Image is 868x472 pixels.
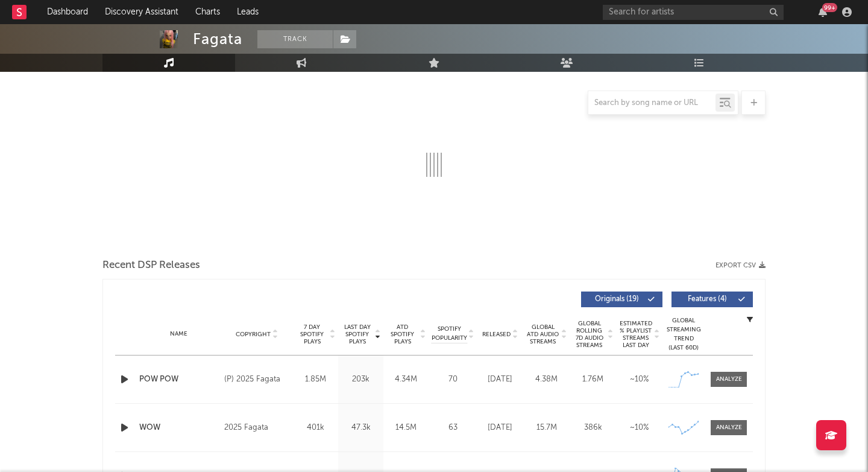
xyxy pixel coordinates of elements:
span: ATD Spotify Plays [386,324,418,345]
div: [DATE] [480,374,520,386]
span: Spotify Popularity [432,325,467,343]
div: ~ 10 % [619,374,659,386]
span: 7 Day Spotify Plays [296,324,328,345]
div: 386k [573,422,613,434]
div: 1.85M [296,374,335,386]
div: 4.34M [386,374,426,386]
button: Export CSV [715,262,766,269]
a: WOW [139,422,218,434]
button: Originals(19) [581,292,662,307]
div: 401k [296,422,335,434]
button: 99+ [819,7,827,17]
div: 4.38M [526,374,567,386]
button: Features(4) [671,292,753,307]
span: Global ATD Audio Streams [526,324,559,345]
div: [DATE] [480,422,520,434]
span: Recent DSP Releases [102,258,200,273]
span: Global Rolling 7D Audio Streams [573,320,606,349]
span: Last Day Spotify Plays [341,324,373,345]
div: 47.3k [341,422,380,434]
span: Released [482,331,511,338]
span: Estimated % Playlist Streams Last Day [619,320,652,349]
div: 99 + [822,3,837,12]
div: Name [139,330,218,339]
div: 15.7M [526,422,567,434]
div: Global Streaming Trend (Last 60D) [665,316,702,352]
div: (P) 2025 Fagata [224,372,290,387]
a: POW POW [139,374,218,386]
div: 70 [432,374,474,386]
div: 203k [341,374,380,386]
div: 2025 Fagata [224,421,290,435]
div: 1.76M [573,374,613,386]
div: Fagata [193,30,242,48]
span: Copyright [236,331,271,338]
input: Search for artists [603,5,784,20]
span: Originals ( 19 ) [589,296,644,303]
div: ~ 10 % [619,422,659,434]
span: Features ( 4 ) [679,296,735,303]
input: Search by song name or URL [588,98,715,108]
div: 14.5M [386,422,426,434]
button: Track [257,30,333,48]
div: 63 [432,422,474,434]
